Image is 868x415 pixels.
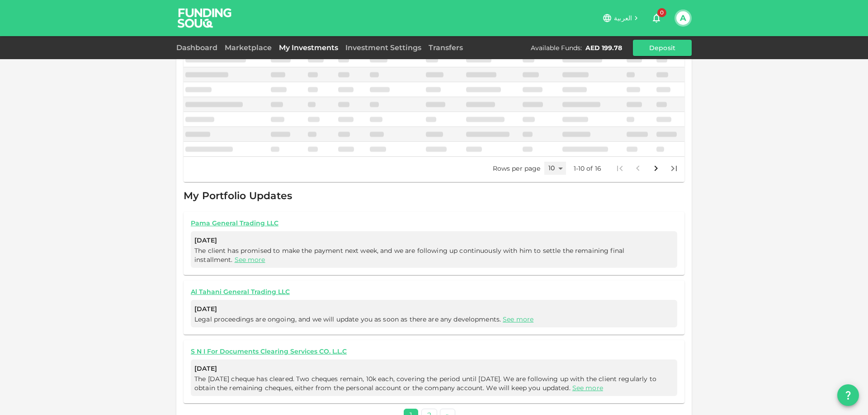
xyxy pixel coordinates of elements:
button: Deposit [633,40,692,56]
a: See more [503,315,533,323]
span: العربية [614,14,632,22]
a: See more [572,384,603,392]
p: 1-10 of 16 [574,164,602,173]
a: Dashboard [176,43,221,52]
button: Go to last page [665,159,683,177]
a: Investment Settings [342,43,425,52]
span: The [DATE] cheque has cleared. Two cheques remain, 10k each, covering the period until [DATE]. We... [194,375,656,392]
a: Al Tahani General Trading LLC [191,288,677,296]
span: [DATE] [194,363,674,374]
a: My Investments [275,43,342,52]
a: Pama General Trading LLC [191,219,677,228]
span: [DATE] [194,303,674,315]
span: Legal proceedings are ongoing, and we will update you as soon as there are any developments. [194,315,535,323]
span: The client has promised to make the payment next week, and we are following up continuously with ... [194,247,624,264]
div: 10 [544,162,566,175]
span: 0 [657,8,666,17]
div: Available Funds : [531,43,582,52]
p: Rows per page [493,164,541,173]
a: Transfers [425,43,467,52]
a: Marketplace [221,43,275,52]
button: question [837,384,859,406]
button: Go to next page [647,159,665,177]
button: 0 [647,9,665,27]
a: See more [235,256,265,264]
div: AED 199.78 [585,43,622,52]
a: S N I For Documents Clearing Services CO. L.L.C [191,347,677,356]
span: [DATE] [194,235,674,246]
span: My Portfolio Updates [184,190,292,202]
button: A [676,11,690,25]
